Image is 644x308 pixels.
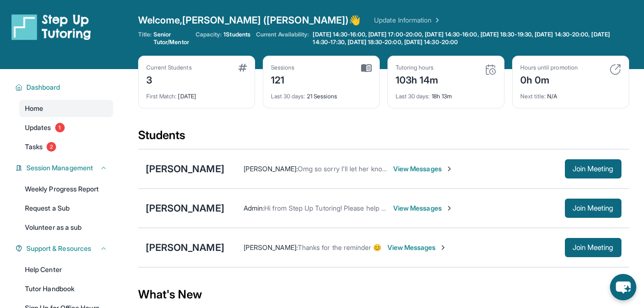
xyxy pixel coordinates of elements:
a: Tasks2 [19,138,113,155]
div: [DATE] [146,87,247,100]
div: [PERSON_NAME] [146,241,224,254]
div: Hours until promotion [520,64,578,71]
button: Join Meeting [565,238,621,257]
button: Session Management [23,163,107,173]
a: Help Center [19,261,113,278]
span: Join Meeting [573,205,614,211]
span: [PERSON_NAME] : [244,165,298,173]
img: Chevron Right [432,15,441,25]
a: Home [19,100,113,117]
span: View Messages [387,243,447,252]
img: card [485,64,496,75]
span: First Match : [146,93,177,100]
img: Chevron-Right [445,204,453,212]
a: [DATE] 14:30-16:00, [DATE] 17:00-20:00, [DATE] 14:30-16:00, [DATE] 18:30-19:30, [DATE] 14:30-20:0... [311,31,629,46]
a: Volunteer as a sub [19,219,113,236]
div: 121 [271,71,295,87]
img: card [609,64,621,75]
span: 1 Students [223,31,250,38]
span: Tasks [25,142,43,152]
span: 1 [55,123,65,132]
span: Current Availability: [256,31,309,46]
div: Sessions [271,64,295,71]
span: Welcome, [PERSON_NAME] ([PERSON_NAME]) 👋 [138,13,361,27]
img: card [361,64,372,72]
span: Home [25,104,43,113]
span: Join Meeting [573,166,614,172]
button: Join Meeting [565,199,621,218]
span: Omg so sorry I'll let her know right now. I'm at work and forgot to mention it to her this morning. [298,165,588,173]
div: 3 [146,71,192,87]
span: 2 [47,142,56,152]
span: Support & Resources [26,244,91,253]
img: Chevron-Right [439,244,447,251]
a: Tutor Handbook [19,280,113,297]
button: Support & Resources [23,244,107,253]
span: Dashboard [26,83,60,92]
span: Updates [25,123,51,132]
div: 21 Sessions [271,87,372,100]
span: Session Management [26,163,93,173]
div: 0h 0m [520,71,578,87]
span: Last 30 days : [271,93,305,100]
div: 103h 14m [396,71,439,87]
button: chat-button [610,274,636,300]
span: Senior Tutor/Mentor [153,31,190,46]
span: [PERSON_NAME] : [244,243,298,251]
span: View Messages [393,203,453,213]
div: [PERSON_NAME] [146,162,224,176]
span: [DATE] 14:30-16:00, [DATE] 17:00-20:00, [DATE] 14:30-16:00, [DATE] 18:30-19:30, [DATE] 14:30-20:0... [313,31,627,46]
div: Students [138,128,629,149]
a: Updates1 [19,119,113,136]
img: Chevron-Right [445,165,453,173]
span: View Messages [393,164,453,174]
div: [PERSON_NAME] [146,201,224,215]
button: Dashboard [23,83,107,92]
span: Admin : [244,204,264,212]
div: 18h 13m [396,87,496,100]
span: Title: [138,31,152,46]
div: N/A [520,87,621,100]
div: Tutoring hours [396,64,439,71]
img: card [238,64,247,71]
a: Update Information [374,15,441,25]
span: Capacity: [196,31,222,38]
a: Weekly Progress Report [19,180,113,198]
button: Join Meeting [565,159,621,178]
img: logo [12,13,91,40]
span: Next title : [520,93,546,100]
a: Request a Sub [19,200,113,217]
div: Current Students [146,64,192,71]
span: Join Meeting [573,245,614,250]
span: Last 30 days : [396,93,430,100]
span: Thanks for the reminder 😊 [298,243,382,251]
